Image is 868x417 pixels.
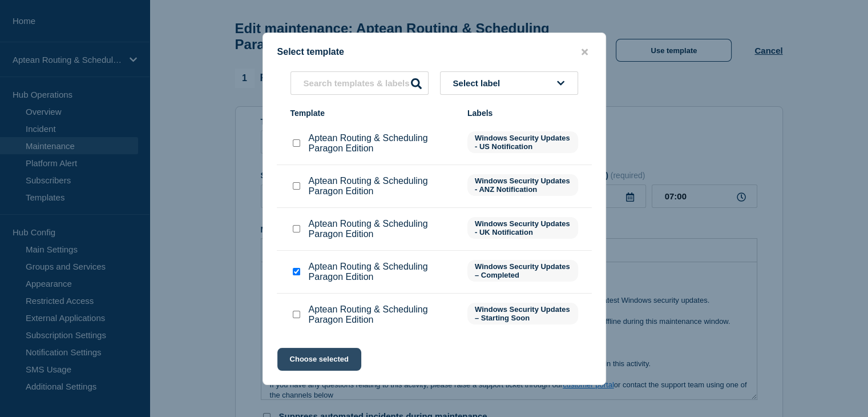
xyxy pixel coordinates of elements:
p: Aptean Routing & Scheduling Paragon Edition [309,219,456,239]
div: Template [290,109,456,118]
p: Aptean Routing & Scheduling Paragon Edition [309,133,456,154]
button: Select label [440,71,578,95]
span: Windows Security Updates - UK Notification [467,217,578,239]
input: Aptean Routing & Scheduling Paragon Edition checkbox [293,139,300,147]
input: Search templates & labels [290,71,429,95]
p: Aptean Routing & Scheduling Paragon Edition [309,176,456,197]
span: Windows Security Updates – Starting Soon [467,303,578,324]
button: close button [578,47,591,58]
span: Windows Security Updates – Completed [467,260,578,282]
p: Aptean Routing & Scheduling Paragon Edition [309,262,456,282]
input: Aptean Routing & Scheduling Paragon Edition checkbox [293,311,300,318]
button: Choose selected [277,348,361,371]
input: Aptean Routing & Scheduling Paragon Edition checkbox [293,268,300,275]
div: Select template [263,47,605,58]
input: Aptean Routing & Scheduling Paragon Edition checkbox [293,225,300,232]
p: Aptean Routing & Scheduling Paragon Edition [309,304,456,325]
span: Windows Security Updates - ANZ Notification [467,174,578,196]
input: Aptean Routing & Scheduling Paragon Edition checkbox [293,182,300,190]
span: Windows Security Updates - US Notification [467,131,578,153]
span: Select label [453,78,505,88]
div: Labels [467,109,578,118]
